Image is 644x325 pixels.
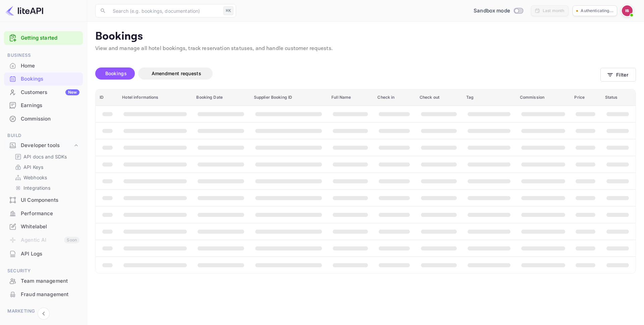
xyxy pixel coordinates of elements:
a: CustomersNew [4,86,83,98]
p: API docs and SDKs [23,153,67,160]
button: Collapse navigation [38,308,50,320]
th: Full Name [327,89,373,106]
th: Supplier Booking ID [250,89,327,106]
a: Earnings [4,99,83,111]
div: Developer tools [21,142,73,149]
div: Earnings [21,102,79,109]
div: Whitelabel [21,223,79,231]
p: Webhooks [23,174,47,181]
th: Status [601,89,636,106]
div: Team management [21,277,79,285]
a: Fraud management [4,288,83,300]
div: Home [21,62,79,70]
a: Home [4,59,83,72]
th: Commission [516,89,571,106]
th: Tag [462,89,516,106]
a: API Logs [4,247,83,260]
a: Integrations [15,184,77,191]
span: Build [4,132,83,139]
a: UI Components [4,194,83,206]
th: ID [96,89,118,106]
span: Sandbox mode [474,7,510,15]
div: Switch to Production mode [471,7,526,15]
div: Bookings [4,73,83,86]
p: API Keys [23,164,43,171]
a: Commission [4,112,83,125]
span: Security [4,267,83,275]
th: Booking Date [192,89,250,106]
div: Performance [21,210,79,218]
div: Fraud management [21,291,79,298]
div: Webhooks [12,173,80,182]
th: Check in [373,89,415,106]
span: Amendment requests [152,71,201,76]
a: Team management [4,275,83,287]
span: Business [4,52,83,59]
span: Marketing [4,308,83,315]
div: UI Components [21,196,79,204]
table: booking table [96,89,636,273]
p: Authenticating... [581,8,613,14]
p: Integrations [23,184,50,191]
th: Price [570,89,601,106]
a: API docs and SDKs [15,153,77,160]
th: Hotel informations [118,89,192,106]
div: Bookings [21,75,79,83]
a: Getting started [21,34,79,42]
input: Search (e.g. bookings, documentation) [109,4,221,17]
span: Bookings [105,71,127,76]
p: Bookings [95,30,636,43]
div: Getting started [4,31,83,45]
div: Customers [21,89,79,96]
div: API docs and SDKs [12,152,80,161]
a: Performance [4,207,83,220]
div: Team management [4,275,83,288]
div: Integrations [12,183,80,193]
div: API Logs [21,250,79,258]
div: Earnings [4,99,83,112]
div: Last month [543,8,565,14]
a: API Keys [15,164,77,171]
div: Commission [4,112,83,126]
button: Filter [600,68,636,82]
th: Check out [416,89,462,106]
div: Developer tools [4,140,83,151]
div: account-settings tabs [95,67,600,80]
img: Idan Solimani [622,5,633,16]
a: Webhooks [15,174,77,181]
div: Commission [21,115,79,123]
div: New [65,89,79,95]
a: Whitelabel [4,220,83,233]
div: ⌘K [223,6,233,15]
div: Whitelabel [4,220,83,233]
div: Home [4,59,83,73]
img: LiteAPI logo [5,5,43,16]
a: Bookings [4,73,83,85]
p: View and manage all hotel bookings, track reservation statuses, and handle customer requests. [95,45,636,53]
div: API Keys [12,162,80,172]
div: API Logs [4,247,83,261]
div: Performance [4,207,83,220]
